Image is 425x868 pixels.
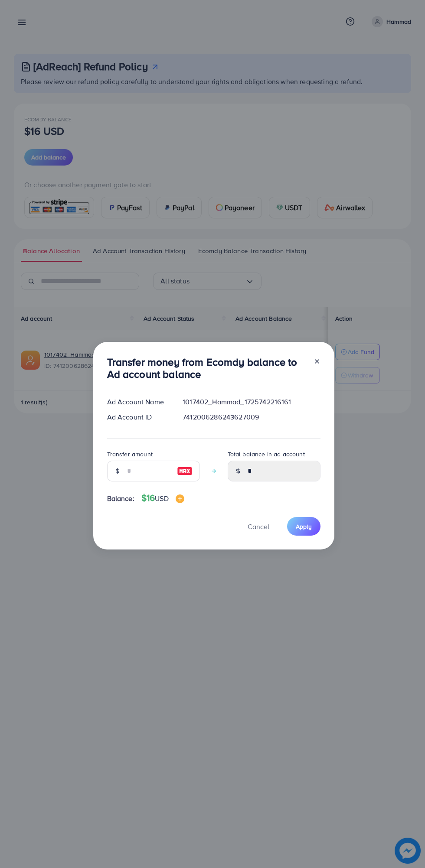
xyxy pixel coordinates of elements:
img: image [177,466,193,476]
label: Transfer amount [107,450,153,458]
button: Cancel [237,517,280,536]
span: Balance: [107,494,134,504]
label: Total balance in ad account [228,450,305,458]
h4: $16 [141,493,184,504]
div: Ad Account ID [100,412,176,422]
div: 7412006286243627009 [176,412,327,422]
span: USD [155,494,168,503]
h3: Transfer money from Ecomdy balance to Ad account balance [107,356,307,381]
div: Ad Account Name [100,397,176,407]
span: Cancel [248,522,269,531]
button: Apply [287,517,320,536]
span: Apply [296,522,312,531]
img: image [176,494,184,503]
div: 1017402_Hammad_1725742216161 [176,397,327,407]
